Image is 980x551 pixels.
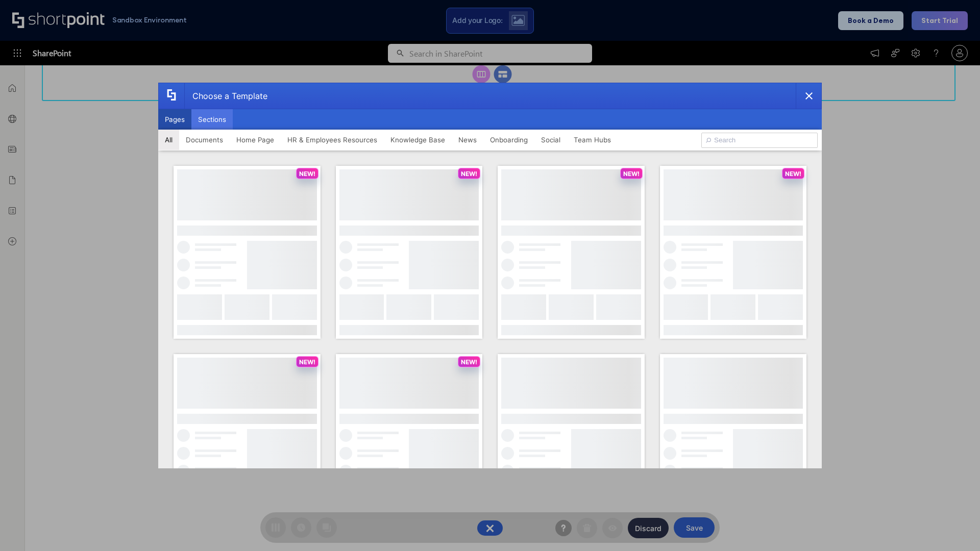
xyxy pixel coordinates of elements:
button: HR & Employees Resources [281,130,384,150]
p: NEW! [299,358,315,366]
input: Search [701,133,818,148]
p: NEW! [461,170,477,178]
iframe: Chat Widget [929,502,980,551]
button: Team Hubs [567,130,618,150]
button: News [452,130,483,150]
p: NEW! [299,170,315,178]
div: template selector [158,83,822,468]
button: Social [534,130,567,150]
p: NEW! [461,358,477,366]
button: Documents [179,130,230,150]
button: Home Page [230,130,281,150]
div: Choose a Template [184,83,267,109]
button: Onboarding [483,130,534,150]
p: NEW! [623,170,640,178]
button: Pages [158,109,191,130]
p: NEW! [785,170,801,178]
button: Knowledge Base [384,130,452,150]
button: Sections [191,109,233,130]
button: All [158,130,179,150]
